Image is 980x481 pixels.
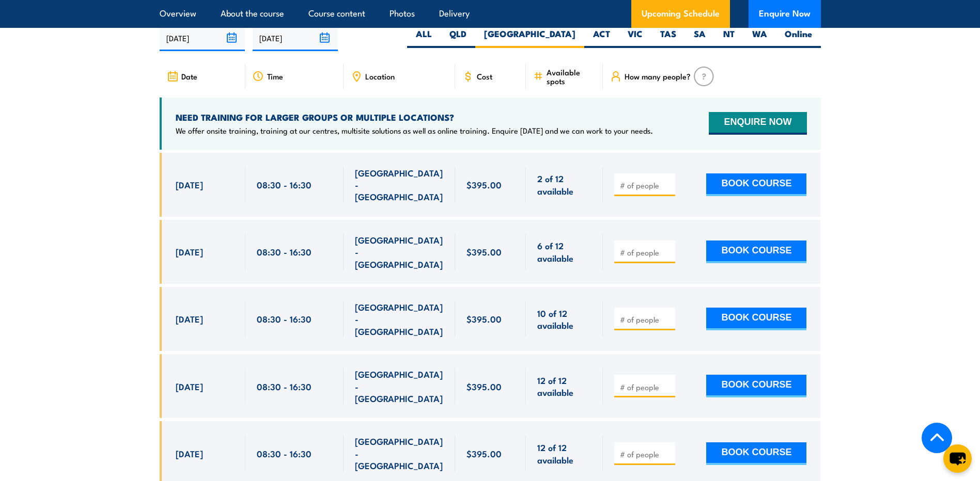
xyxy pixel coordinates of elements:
button: BOOK COURSE [706,173,806,196]
span: 08:30 - 16:30 [257,246,312,258]
span: 6 of 12 available [537,239,592,264]
span: [GEOGRAPHIC_DATA] - [GEOGRAPHIC_DATA] [355,234,444,270]
input: # of people [620,247,672,258]
p: We offer onsite training, training at our centres, multisite solutions as well as online training... [176,125,653,136]
span: [GEOGRAPHIC_DATA] - [GEOGRAPHIC_DATA] [355,167,444,203]
label: [GEOGRAPHIC_DATA] [475,28,584,48]
span: 08:30 - 16:30 [257,179,312,190]
h4: NEED TRAINING FOR LARGER GROUPS OR MULTIPLE LOCATIONS? [176,111,653,123]
span: Location [365,72,395,81]
span: [GEOGRAPHIC_DATA] - [GEOGRAPHIC_DATA] [355,301,444,337]
span: $395.00 [466,179,502,190]
label: ALL [407,28,441,48]
span: [GEOGRAPHIC_DATA] - [GEOGRAPHIC_DATA] [355,435,444,471]
span: Date [181,72,197,81]
label: VIC [619,28,651,48]
label: SA [685,28,714,48]
button: chat-button [943,444,972,473]
input: To date [253,25,338,51]
button: BOOK COURSE [706,241,806,263]
input: # of people [620,449,672,459]
span: 12 of 12 available [537,441,592,466]
span: 08:30 - 16:30 [257,447,312,459]
span: How many people? [625,72,691,81]
span: Time [267,72,283,81]
label: QLD [441,28,475,48]
input: # of people [620,314,672,325]
span: $395.00 [466,313,502,325]
span: $395.00 [466,246,502,258]
input: From date [160,25,245,51]
span: [GEOGRAPHIC_DATA] - [GEOGRAPHIC_DATA] [355,368,444,404]
button: BOOK COURSE [706,442,806,465]
input: # of people [620,180,672,190]
span: [DATE] [176,447,203,459]
span: Cost [477,72,492,81]
span: $395.00 [466,380,502,392]
span: [DATE] [176,179,203,190]
span: 12 of 12 available [537,374,592,398]
span: Available spots [547,68,596,85]
label: ACT [584,28,619,48]
span: [DATE] [176,313,203,325]
span: 10 of 12 available [537,307,592,331]
label: NT [714,28,743,48]
label: Online [776,28,821,48]
button: ENQUIRE NOW [709,112,806,135]
label: TAS [651,28,685,48]
span: [DATE] [176,246,203,258]
span: [DATE] [176,380,203,392]
input: # of people [620,382,672,392]
span: 2 of 12 available [537,172,592,197]
span: $395.00 [466,447,502,459]
button: BOOK COURSE [706,308,806,330]
label: WA [743,28,776,48]
span: 08:30 - 16:30 [257,380,312,392]
span: 08:30 - 16:30 [257,313,312,325]
button: BOOK COURSE [706,375,806,397]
